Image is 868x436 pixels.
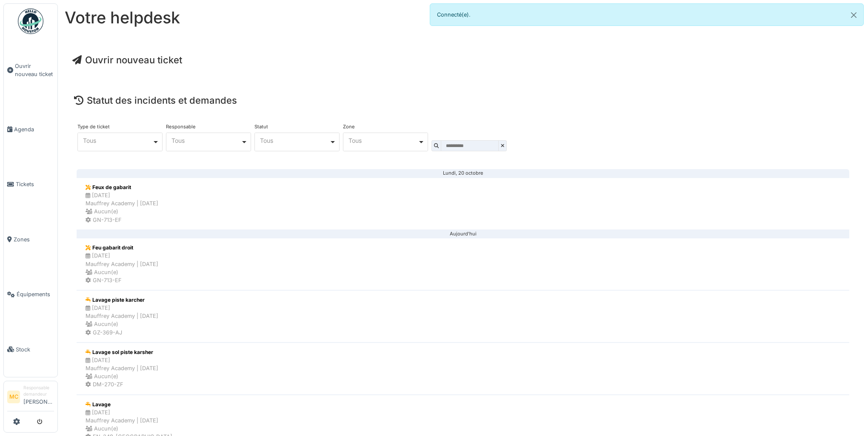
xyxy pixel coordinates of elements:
[72,54,182,65] a: Ouvrir nouveau ticket
[14,235,54,243] span: Zones
[4,157,57,212] a: Tickets
[77,343,849,395] a: Lavage sol piste karsher [DATE]Mauffrey Academy | [DATE] Aucun(e) DM-270-ZF
[166,125,196,129] label: Responsable
[86,408,172,433] div: [DATE] Mauffrey Academy | [DATE] Aucun(e)
[74,95,852,106] h4: Statut des incidents et demandes
[171,138,241,143] div: Tous
[844,4,863,26] button: Close
[430,3,864,26] div: Connecté(e).
[86,328,158,337] div: GZ-369-AJ
[14,125,54,133] span: Agenda
[16,180,54,188] span: Tickets
[16,345,54,354] span: Stock
[18,8,43,34] img: Badge_color-CXgf-gQk.svg
[86,380,158,388] div: DM-270-ZF
[7,385,54,411] a: MC Responsable demandeur[PERSON_NAME]
[23,385,54,409] li: [PERSON_NAME]
[86,304,158,328] div: [DATE] Mauffrey Academy | [DATE] Aucun(e)
[4,322,57,377] a: Stock
[254,125,268,129] label: Statut
[77,290,849,343] a: Lavage piste karcher [DATE]Mauffrey Academy | [DATE] Aucun(e) GZ-369-AJ
[23,385,54,398] div: Responsable demandeur
[86,252,158,276] div: [DATE] Mauffrey Academy | [DATE] Aucun(e)
[348,138,418,143] div: Tous
[260,138,329,143] div: Tous
[86,401,172,408] div: Lavage
[4,267,57,322] a: Équipements
[17,290,54,298] span: Équipements
[7,391,20,403] li: MC
[83,173,842,174] div: Lundi, 20 octobre
[15,62,54,78] span: Ouvrir nouveau ticket
[86,216,158,224] div: GN-713-EF
[86,348,158,356] div: Lavage sol piste karsher
[86,276,158,284] div: GN-713-EF
[77,178,849,230] a: Feux de gabarit [DATE]Mauffrey Academy | [DATE] Aucun(e) GN-713-EF
[83,234,842,235] div: Aujourd'hui
[4,39,57,102] a: Ouvrir nouveau ticket
[86,296,158,304] div: Lavage piste karcher
[77,125,110,129] label: Type de ticket
[86,356,158,381] div: [DATE] Mauffrey Academy | [DATE] Aucun(e)
[86,191,158,216] div: [DATE] Mauffrey Academy | [DATE] Aucun(e)
[86,184,158,191] div: Feux de gabarit
[343,125,355,129] label: Zone
[77,238,849,290] a: Feu gabarit droit [DATE]Mauffrey Academy | [DATE] Aucun(e) GN-713-EF
[83,138,152,143] div: Tous
[86,244,158,252] div: Feu gabarit droit
[4,212,57,267] a: Zones
[4,102,57,157] a: Agenda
